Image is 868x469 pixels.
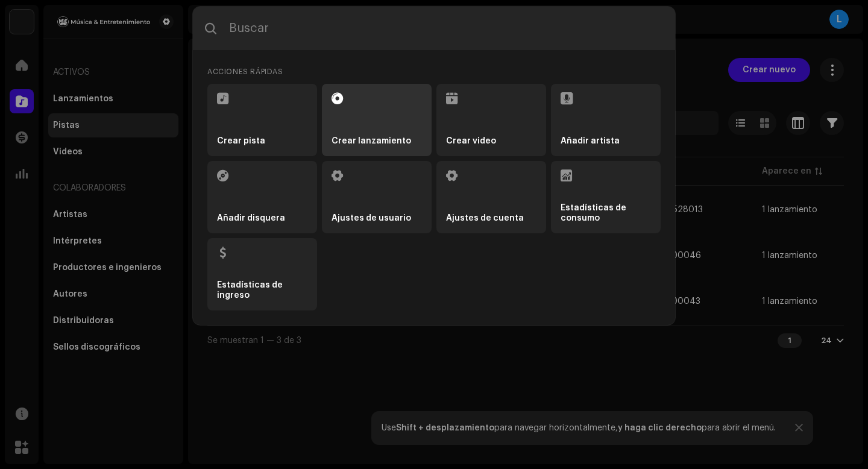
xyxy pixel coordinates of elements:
input: Buscar [193,7,675,50]
strong: Estadísticas de consumo [561,203,651,224]
strong: Ajustes de usuario [332,213,411,224]
strong: Añadir artista [561,136,620,146]
strong: Crear video [446,136,496,146]
strong: Ajustes de cuenta [446,213,524,224]
strong: Estadísticas de ingreso [217,280,307,301]
strong: Añadir disquera [217,213,285,224]
strong: Crear lanzamiento [332,136,411,146]
div: Acciones rápidas [207,65,661,79]
strong: Crear pista [217,136,265,146]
